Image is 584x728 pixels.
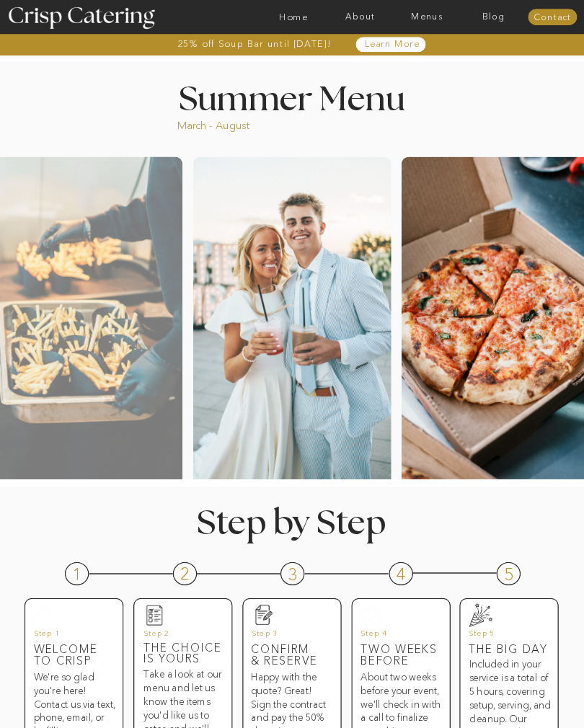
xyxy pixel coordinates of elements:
h3: 5 [504,565,516,579]
h3: Step 5 [469,629,542,643]
h3: Step 2 [143,629,217,643]
a: Home [260,12,327,22]
h3: Step 4 [360,629,434,643]
h3: Step 1 [34,629,107,643]
h3: 1 [72,565,84,579]
a: Blog [461,12,527,22]
h1: Summer Menu [156,82,427,111]
h3: Step 3 [252,629,325,643]
h3: 4 [396,565,407,579]
a: About [327,12,394,22]
h3: Two weeks before [360,644,441,657]
h3: Confirm & reserve [251,644,340,670]
h3: Welcome to Crisp [34,644,114,657]
h1: Step by Step [156,506,427,535]
h3: 2 [180,564,192,578]
a: Contact [528,13,577,23]
a: 25% off Soup Bar until [DATE]! [142,40,366,50]
h3: The Choice is yours [143,642,224,656]
p: March - August [177,118,311,130]
h3: 3 [288,565,299,579]
h3: The big day [469,644,549,657]
a: Learn More [342,40,442,50]
a: Menus [394,12,460,22]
